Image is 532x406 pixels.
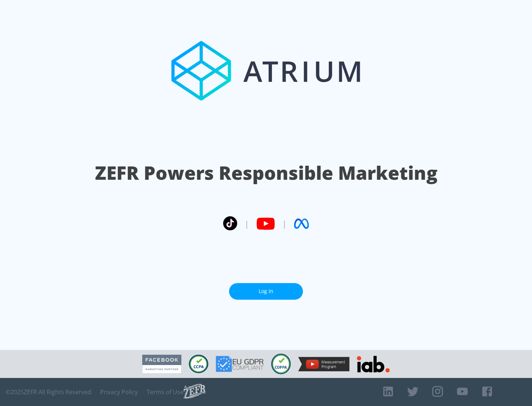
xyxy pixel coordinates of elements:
span: | [282,218,287,229]
img: GDPR Compliant [216,356,264,372]
img: Facebook Marketing Partner [142,355,181,374]
span: | [245,218,249,229]
a: Terms of Use [147,388,184,396]
img: COPPA Compliant [271,354,291,374]
a: Privacy Policy [100,388,138,396]
img: IAB [357,356,390,372]
a: Log In [229,283,303,300]
span: © 2025 ZEFR All Rights Reserved [6,388,91,396]
img: CCPA Compliant [189,355,208,373]
h1: ZEFR Powers Responsible Marketing [95,160,437,186]
img: YouTube Measurement Program [298,357,349,371]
